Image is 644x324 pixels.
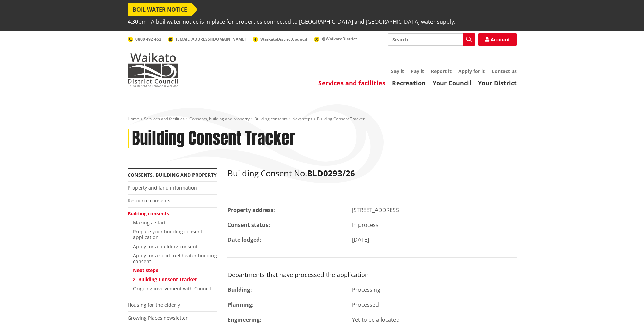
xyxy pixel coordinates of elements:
[307,167,355,179] strong: BLD0293/26
[128,184,197,191] a: Property and land information
[133,267,158,273] a: Next steps
[227,206,275,214] strong: Property address:
[128,53,179,87] img: Waikato District Council - Te Kaunihera aa Takiwaa o Waikato
[391,68,404,74] a: Say it
[253,36,307,42] a: WaikatoDistrictCouncil
[128,302,180,308] a: Housing for the elderly
[128,314,188,321] a: Growing Places newsletter
[318,79,385,87] a: Services and facilities
[132,129,295,148] h1: Building Consent Tracker
[133,285,211,292] a: Ongoing involvement with Council
[260,36,307,42] span: WaikatoDistrictCouncil
[492,68,517,74] a: Contact us
[227,271,517,279] h3: Departments that have processed the application
[431,68,452,74] a: Report it
[128,210,169,217] a: Building consents
[176,36,246,42] span: [EMAIL_ADDRESS][DOMAIN_NAME]
[133,219,166,226] a: Making a start
[128,197,170,204] a: Resource consents
[144,116,185,122] a: Services and facilities
[411,68,424,74] a: Pay it
[433,79,471,87] a: Your Council
[227,316,261,323] strong: Engineering:
[254,116,288,122] a: Building consents
[347,316,522,324] div: Yet to be allocated
[133,228,202,240] a: Prepare your building consent application
[128,116,517,122] nav: breadcrumb
[458,68,485,74] a: Apply for it
[317,116,365,122] span: Building Consent Tracker
[322,36,357,42] span: @WaikatoDistrict
[347,236,522,244] div: [DATE]
[347,206,522,214] div: [STREET_ADDRESS]
[392,79,426,87] a: Recreation
[478,79,517,87] a: Your District
[138,276,197,283] a: Building Consent Tracker
[128,172,217,178] a: Consents, building and property
[189,116,250,122] a: Consents, building and property
[168,36,246,42] a: [EMAIL_ADDRESS][DOMAIN_NAME]
[128,3,192,16] span: BOIL WATER NOTICE
[478,33,517,46] a: Account
[227,301,254,308] strong: Planning:
[292,116,312,122] a: Next steps
[347,286,522,294] div: Processing
[133,243,198,250] a: Apply for a building consent
[314,36,357,42] a: @WaikatoDistrict
[133,252,217,265] a: Apply for a solid fuel heater building consent​
[227,286,252,293] strong: Building:
[128,116,139,122] a: Home
[128,36,161,42] a: 0800 492 452
[128,16,455,28] span: 4.30pm - A boil water notice is in place for properties connected to [GEOGRAPHIC_DATA] and [GEOGR...
[227,168,517,178] h2: Building Consent No.
[388,33,475,46] input: Search input
[135,36,161,42] span: 0800 492 452
[227,221,270,229] strong: Consent status:
[227,236,261,244] strong: Date lodged:
[347,221,522,229] div: In process
[347,301,522,309] div: Processed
